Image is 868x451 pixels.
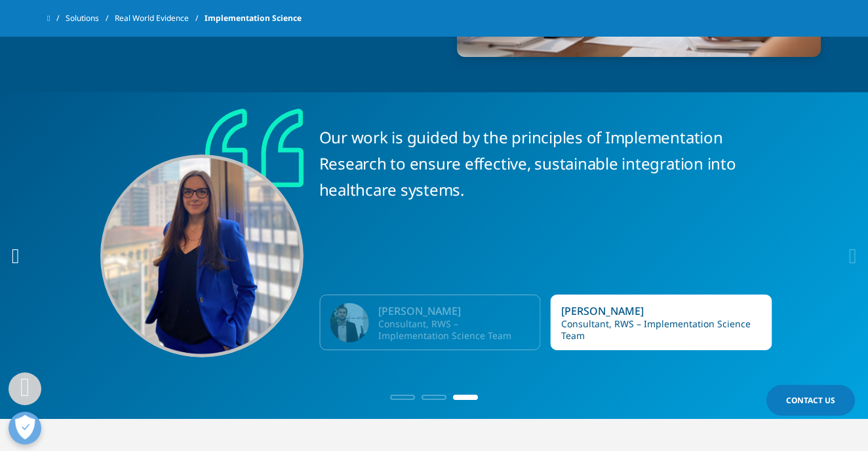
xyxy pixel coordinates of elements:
div: 2 / 3 [319,295,541,350]
a: Real World Evidence [115,7,205,30]
div: Previous slide [7,242,24,270]
img: simone-parretti.jpg [330,303,368,342]
a: Solutions [66,7,115,30]
div: [PERSON_NAME] [561,304,762,318]
span: Go to slide 1 [390,395,415,400]
img: martina-assanti.png [100,154,304,357]
div: 3 / 3 [551,295,772,350]
div: Consultant, RWS – Implementation Science Team [561,318,762,342]
div: Our work is guided by the principles of Implementation Research to ensure effective, sustainable ... [319,109,768,360]
span: Go to slide 3 [453,395,478,400]
span: Go to slide 2 [422,395,446,400]
div: [PERSON_NAME] [378,304,530,318]
button: Abrir preferencias [9,412,41,444]
div: Consultant, RWS – Implementation Science Team [378,318,530,342]
a: Contact Us [766,385,855,416]
span: Contact Us [786,395,835,406]
span: Implementation Science [205,7,302,30]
